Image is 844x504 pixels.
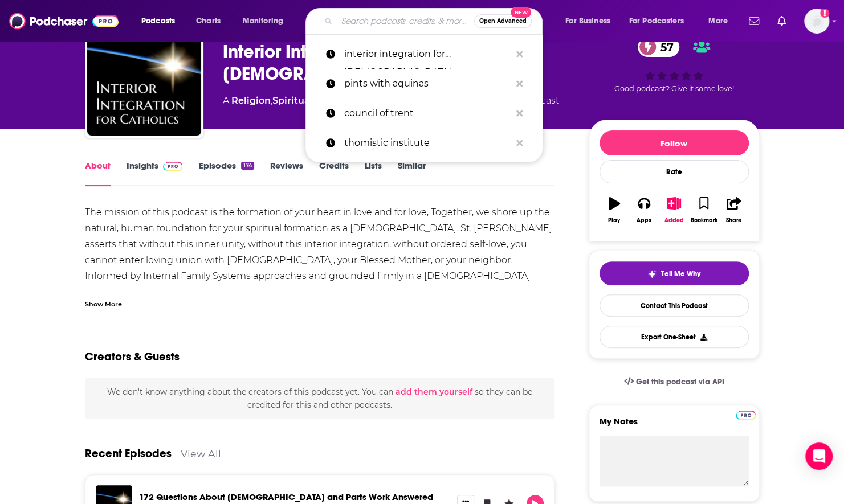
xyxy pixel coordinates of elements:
img: tell me why sparkle [647,269,657,278]
span: Good podcast? Give it some love! [614,84,734,93]
img: Interior Integration for Catholics [87,22,201,136]
h2: Creators & Guests [85,350,180,364]
div: A podcast [223,94,559,108]
a: Spirituality [272,95,325,106]
div: Rate [600,160,749,183]
div: Bookmark [690,217,717,224]
span: Podcasts [141,13,175,29]
div: Apps [637,217,651,224]
span: Open Advanced [479,18,527,24]
a: About [85,160,111,186]
button: Share [719,190,748,231]
button: Play [600,190,629,231]
a: pints with aquinas [305,69,543,99]
div: The mission of this podcast is the formation of your heart in love and for love, Together, we sho... [85,204,555,364]
svg: Add a profile image [820,9,829,18]
a: Episodes174 [198,160,254,186]
span: Get this podcast via API [635,377,724,387]
a: council of trent [305,99,543,128]
a: Lists [365,160,382,186]
button: Show profile menu [804,9,829,34]
a: Similar [398,160,426,186]
span: For Business [565,13,610,29]
button: tell me why sparkleTell Me Why [600,261,749,285]
button: Open AdvancedNew [474,14,532,28]
button: open menu [557,12,625,30]
a: 172 Questions About Catholicism and Parts Work Answered [139,491,433,502]
a: Reviews [270,160,303,186]
button: Bookmark [689,190,719,231]
button: open menu [622,12,700,30]
button: Added [659,190,688,231]
a: Show notifications dropdown [744,11,764,31]
a: Charts [189,12,227,30]
p: thomistic institute [344,128,511,158]
a: InsightsPodchaser Pro [127,160,183,186]
a: Credits [319,160,349,186]
img: Podchaser Pro [163,162,183,171]
a: interior integration for [DEMOGRAPHIC_DATA] [305,39,543,69]
span: 57 [649,37,679,57]
span: Logged in as nwierenga [804,9,829,34]
a: Show notifications dropdown [773,11,790,31]
button: open menu [133,12,190,30]
p: pints with aquinas [344,69,511,99]
a: Recent Episodes [85,446,172,461]
button: Apps [629,190,659,231]
div: Added [664,217,684,224]
label: My Notes [600,416,749,436]
a: Get this podcast via API [615,368,733,396]
button: Export One-Sheet [600,326,749,348]
div: 174 [241,162,254,170]
span: For Podcasters [629,13,684,29]
div: Open Intercom Messenger [805,442,833,470]
a: Contact This Podcast [600,294,749,317]
span: Charts [196,13,221,29]
input: Search podcasts, credits, & more... [337,12,474,30]
div: 57Good podcast? Give it some love! [589,30,760,100]
span: Tell Me Why [661,269,700,278]
button: add them yourself [396,387,472,396]
a: Pro website [736,409,756,420]
div: Share [726,217,741,224]
img: Podchaser Pro [736,411,756,420]
p: interior integration for catholics [344,39,511,69]
span: More [708,13,728,29]
p: council of trent [344,99,511,128]
span: New [511,7,531,18]
a: View All [181,448,221,460]
button: open menu [235,12,298,30]
a: Religion [231,95,271,106]
button: Follow [600,130,749,155]
img: User Profile [804,9,829,34]
a: thomistic institute [305,128,543,158]
div: Play [608,217,620,224]
a: 57 [638,37,679,57]
div: Search podcasts, credits, & more... [316,8,553,34]
span: , [271,95,272,106]
span: Monitoring [243,13,283,29]
img: Podchaser - Follow, Share and Rate Podcasts [9,10,119,32]
span: We don't know anything about the creators of this podcast yet . You can so they can be credited f... [107,387,532,409]
button: open menu [700,12,742,30]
